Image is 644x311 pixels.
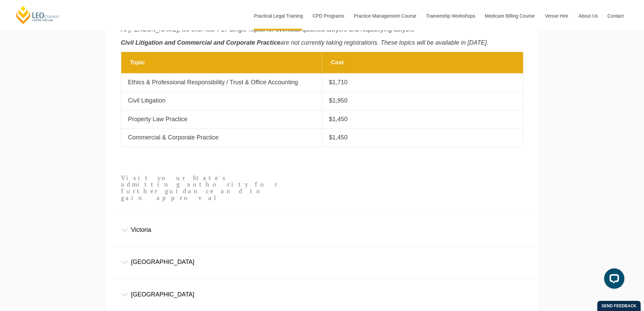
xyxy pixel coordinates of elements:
p: Ethics & Professional Responsibility / Trust & Office Accounting [128,79,315,86]
em: are not currently taking registrations. These topics will be available in [DATE]. [281,39,488,46]
a: About Us [573,1,602,30]
p: Visit your State's admitting authority for further guidance and to gain approval [121,175,283,201]
a: Medicare Billing Course [480,1,540,30]
em: Civil Litigation and Commercial and Corporate Practice [121,39,281,46]
a: CPD Programs [307,1,349,30]
p: $1,450 [329,115,516,123]
div: [GEOGRAPHIC_DATA] [106,246,539,278]
p: $1,950 [329,97,516,105]
a: Practical Legal Training [249,1,308,30]
p: $1,450 [329,134,516,141]
a: [PERSON_NAME] Centre for Law [15,5,60,25]
th: Topic [121,52,322,73]
p: Commercial & Corporate Practice [128,134,315,141]
p: Property Law Practice [128,115,315,123]
p: Civil Litigation [128,97,315,105]
div: [GEOGRAPHIC_DATA] [106,279,539,310]
div: Victoria [106,214,539,246]
a: Venue Hire [540,1,573,30]
iframe: LiveChat chat widget [599,266,627,294]
a: Contact [602,1,629,30]
p: $1,710 [329,79,516,86]
th: Cost [322,52,523,73]
a: Practice Management Course [349,1,421,30]
a: Traineeship Workshops [421,1,480,30]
